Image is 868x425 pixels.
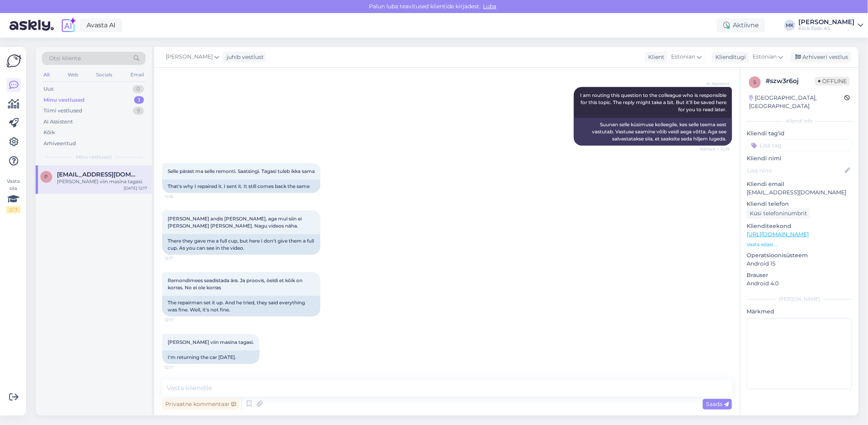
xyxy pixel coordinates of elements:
[43,140,76,148] div: Arhiveeritud
[671,53,695,61] span: Estonian
[798,25,855,32] div: Klick Eesti AS
[124,185,147,191] div: [DATE] 12:17
[747,231,809,238] a: [URL][DOMAIN_NAME]
[790,52,851,63] div: Arhiveeri vestlus
[42,70,51,80] div: All
[753,53,777,61] span: Estonian
[754,79,756,85] span: s
[6,206,21,213] div: 2 / 3
[168,277,304,290] span: Remondimees seadistada ära. Ja proovis, öeldi et kõik on korras. No ei ole korras
[162,180,320,193] div: That's why I repaired it. I sent it. It still comes back the same
[798,19,855,25] div: [PERSON_NAME]
[784,20,795,31] div: MK
[798,19,863,32] a: [PERSON_NAME]Klick Eesti AS
[162,351,259,364] div: I'm returning the car [DATE].
[223,53,264,61] div: juhib vestlust
[747,154,852,163] p: Kliendi nimi
[132,85,144,93] div: 0
[168,339,254,345] span: [PERSON_NAME] viin masina tagasi.
[57,171,139,178] span: Piretpalmi23@gmail.com
[165,317,194,323] span: 12:17
[747,241,852,248] p: Vaata edasi ...
[162,296,320,317] div: The repairman set it up. And he tried, they said everything was fine. Well, it's not fine.
[165,194,194,199] span: 12:16
[766,76,815,86] div: # szw3r6oj
[49,54,81,63] span: Otsi kliente
[133,107,144,115] div: 9
[43,118,73,126] div: AI Assistent
[574,118,732,146] div: Suunan selle küsimuse kolleegile, kes selle teema eest vastutab. Vastuse saamine võib veidi aega ...
[168,168,315,174] span: Selle pärast ma selle remonti. Saatsingi. Tagasi tuleb ikka sama
[747,296,852,303] div: [PERSON_NAME]
[747,251,852,260] p: Operatsioonisüsteem
[43,85,53,93] div: Uus
[747,260,852,268] p: Android 15
[747,200,852,208] p: Kliendi telefon
[747,208,810,219] div: Küsi telefoninumbrit
[749,94,844,110] div: [GEOGRAPHIC_DATA], [GEOGRAPHIC_DATA]
[43,107,82,115] div: Tiimi vestlused
[168,216,303,229] span: [PERSON_NAME] andis [PERSON_NAME], aga mul siin ei [PERSON_NAME] [PERSON_NAME]. Nagu videos näha.
[747,188,852,197] p: [EMAIL_ADDRESS][DOMAIN_NAME]
[700,81,730,87] span: AI Assistent
[700,146,730,152] span: Nähtud ✓ 12:15
[747,139,852,151] input: Lisa tag
[165,364,194,370] span: 12:17
[6,53,21,68] img: Askly Logo
[815,77,850,85] span: Offline
[43,96,85,104] div: Minu vestlused
[76,154,112,161] span: Minu vestlused
[717,18,765,32] div: Aktiivne
[80,19,122,32] a: Avasta AI
[580,92,728,112] span: I am routing this question to the colleague who is responsible for this topic. The reply might ta...
[166,53,213,61] span: [PERSON_NAME]
[129,70,146,80] div: Email
[712,53,746,61] div: Klienditugi
[43,129,55,137] div: Kõik
[747,271,852,279] p: Brauser
[162,399,239,410] div: Privaatne kommentaar
[645,53,664,61] div: Klient
[747,307,852,316] p: Märkmed
[57,178,147,185] div: [PERSON_NAME] viin masina tagasi.
[66,70,80,80] div: Web
[747,279,852,288] p: Android 4.0
[162,234,320,255] div: There they gave me a full cup, but here I don't give them a full cup. As you can see in the video.
[165,255,194,261] span: 12:17
[747,180,852,188] p: Kliendi email
[747,118,852,125] div: Kliendi info
[60,17,77,34] img: explore-ai
[747,166,843,175] input: Lisa nimi
[747,222,852,230] p: Klienditeekond
[6,178,21,213] div: Vaata siia
[45,174,48,180] span: P
[706,400,729,408] span: Saada
[747,129,852,138] p: Kliendi tag'id
[481,3,499,10] span: Luba
[95,70,114,80] div: Socials
[134,96,144,104] div: 1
